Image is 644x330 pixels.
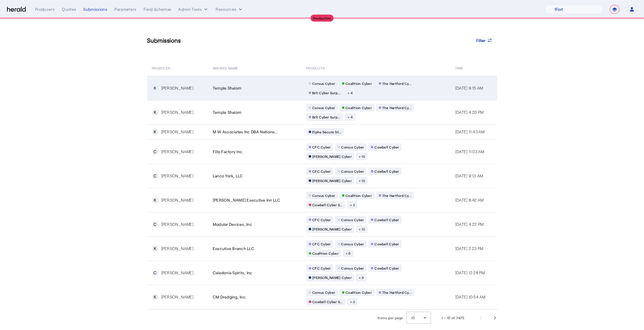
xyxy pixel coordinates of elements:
span: Cowbell Cyber S... [312,202,343,207]
span: Coalition Cyber [345,193,372,198]
span: [DATE] 9:13 AM [455,173,483,178]
span: + 9 [359,275,364,280]
span: Modular Devices, Inc [213,221,252,227]
span: + 10 [359,154,365,159]
div: K [152,294,159,301]
div: Items per page: [378,315,404,321]
span: Caledonia Spirits, Inc [213,270,252,276]
div: [PERSON_NAME] [161,221,193,227]
span: Brit Cyber Surp... [312,115,341,119]
div: [PERSON_NAME] [161,246,193,252]
span: + 6 [345,251,351,256]
div: C [152,221,159,228]
span: PRODUCER [152,65,171,71]
div: 1 – 10 of 7475 [441,315,465,321]
button: internal dropdown menu [178,6,209,12]
span: The Hartford Cy... [382,193,412,198]
div: [PERSON_NAME] [161,270,193,276]
span: + 4 [347,90,353,95]
span: Insured Name [213,65,238,71]
span: M W Associates Inc DBA Nationa... [213,129,278,135]
div: Quotes [62,6,76,12]
span: Elpha Secure St... [312,130,342,134]
h3: Submissions [147,36,181,44]
span: Corvus Cyber [312,290,335,295]
div: K [152,128,159,135]
span: Brit Cyber Surp... [312,90,341,95]
span: + 4 [347,115,353,119]
span: [DATE] 2:23 PM [455,246,484,251]
button: Next page [488,311,502,325]
span: [PERSON_NAME] Cyber [312,275,352,280]
span: Cowbell Cyber [374,169,399,174]
span: [DATE] 8:42 AM [455,198,484,202]
span: Corvus Cyber [341,217,364,222]
div: Parameters [114,6,137,12]
span: Corvus Cyber [312,105,335,110]
span: Corvus Cyber [341,169,364,174]
span: Coalition Cyber [345,81,372,86]
div: [PERSON_NAME] [161,173,193,179]
span: + 10 [359,227,365,231]
span: CFC Cyber [312,242,331,246]
span: Temple Shalom [213,109,241,115]
span: + 3 [350,299,355,304]
div: [PERSON_NAME] [161,109,193,115]
div: K [152,197,159,204]
span: Executive Branch LLC [213,246,254,252]
div: [PERSON_NAME] [161,129,193,135]
span: [PERSON_NAME] Cyber [312,227,352,231]
span: Corvus Cyber [341,266,364,270]
span: Corvus Cyber [341,145,364,149]
span: [DATE] 4:20 PM [455,110,484,115]
span: + 3 [350,202,355,207]
span: Cowbell Cyber S... [312,299,343,304]
button: Filter [472,35,497,46]
span: The Hartford Cy... [382,105,412,110]
button: Resources dropdown menu [216,6,243,12]
div: Field Schemas [144,6,172,12]
span: Cowbell Cyber [374,266,399,270]
span: CFC Cyber [312,217,331,222]
div: Production [310,15,334,22]
span: [DATE] 10:54 AM [455,294,486,299]
span: [DATE] 12:28 PM [455,270,485,275]
span: Corvus Cyber [341,242,364,246]
span: CFC Cyber [312,145,331,149]
table: Table view of all submissions by your platform [147,60,497,310]
span: Time [455,65,463,71]
span: CFC Cyber [312,266,331,270]
span: 10 [411,316,415,320]
span: [DATE] 9:15 AM [455,85,483,90]
span: [DATE] 11:43 AM [455,129,485,134]
div: K [152,245,159,252]
span: [PERSON_NAME] Executive Inn LLC [213,197,280,203]
span: PRODUCTS [306,65,325,71]
div: C [152,148,159,155]
div: C [152,172,159,179]
div: Producers [35,6,55,12]
span: [PERSON_NAME] Cyber [312,154,352,159]
div: K [152,109,159,116]
span: Lanco York, LLC [213,173,243,179]
span: CFC Cyber [312,169,331,174]
span: Coalition Cyber [345,290,372,295]
div: Submissions [83,6,107,12]
div: [PERSON_NAME] [161,85,193,91]
span: [DATE] 11:03 AM [455,149,484,154]
span: CM Dredging, Inc. [213,294,247,300]
div: K [152,85,159,92]
div: [PERSON_NAME] [161,197,193,203]
span: Temple Shalom [213,85,241,91]
span: Coalition Cyber [345,105,372,110]
span: Corvus Cyber [312,193,335,198]
div: C [152,269,159,276]
span: Cowbell Cyber [374,217,399,222]
span: The Hartford Cy... [382,81,412,86]
span: + 10 [359,178,365,183]
span: The Hartford Cy... [382,290,412,295]
div: [PERSON_NAME] [161,294,193,300]
span: Cowbell Cyber [374,145,399,149]
span: [DATE] 4:22 PM [455,222,484,227]
span: Cowbell Cyber [374,242,399,246]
